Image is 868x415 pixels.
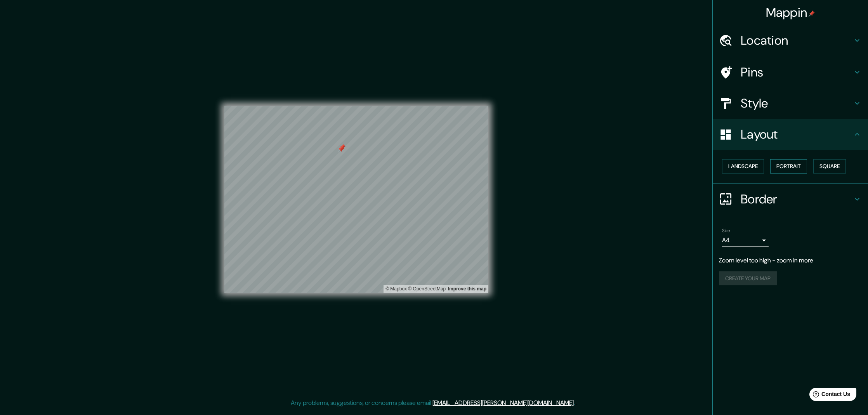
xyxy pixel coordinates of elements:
[741,64,852,80] h4: Pins
[741,127,852,142] h4: Layout
[722,159,764,174] button: Landscape
[719,256,862,265] p: Zoom level too high - zoom in more
[813,159,846,174] button: Square
[722,234,769,247] div: A4
[713,119,868,150] div: Layout
[291,398,575,408] p: Any problems, suggestions, or concerns please email .
[575,398,576,408] div: .
[741,191,852,207] h4: Border
[799,385,859,406] iframe: Help widget launcher
[408,286,446,292] a: OpenStreetMap
[713,25,868,56] div: Location
[385,286,407,292] a: Mapbox
[809,10,815,17] img: pin-icon.png
[713,57,868,88] div: Pins
[713,88,868,119] div: Style
[766,5,815,20] h4: Mappin
[432,399,574,407] a: [EMAIL_ADDRESS][PERSON_NAME][DOMAIN_NAME]
[448,286,486,292] a: Map feedback
[741,96,852,111] h4: Style
[224,106,488,293] canvas: Map
[713,184,868,215] div: Border
[770,159,807,174] button: Portrait
[722,227,730,234] label: Size
[576,398,578,408] div: .
[741,33,852,48] h4: Location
